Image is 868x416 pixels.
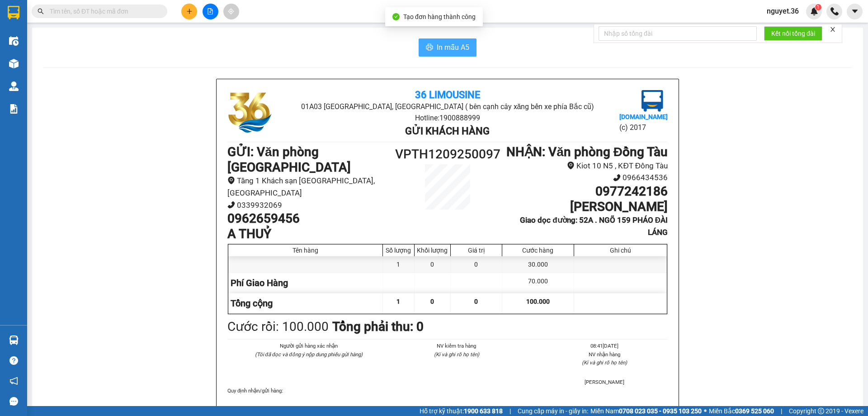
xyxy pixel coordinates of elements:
[619,407,702,415] strong: 0708 023 035 - 0935 103 250
[9,36,19,46] img: warehouse-icon
[518,406,588,416] span: Cung cấp máy in - giấy in:
[415,256,451,273] div: 0
[851,7,859,15] span: caret-down
[186,8,193,14] span: plus
[417,247,448,254] div: Khối lượng
[9,377,18,385] span: notification
[332,319,424,334] b: Tổng phải thu: 0
[227,177,235,184] span: environment
[506,144,668,159] b: NHẬN : Văn phòng Đồng Tàu
[542,350,668,359] li: NV nhận hàng
[9,59,19,68] img: warehouse-icon
[9,81,19,91] img: warehouse-icon
[434,351,479,358] i: (Kí và ghi rõ họ tên)
[231,247,380,254] div: Tên hàng
[227,226,392,242] h1: A THUỶ
[396,298,400,305] span: 1
[818,408,824,414] span: copyright
[567,162,575,169] span: environment
[619,113,668,120] b: [DOMAIN_NAME]
[735,407,774,415] strong: 0369 525 060
[227,387,668,395] div: Quy định nhận/gửi hàng :
[590,406,702,416] span: Miền Nam
[526,298,550,305] span: 100.000
[542,378,668,386] li: [PERSON_NAME]
[502,256,574,273] div: 30.000
[520,215,668,237] b: Giao dọc đường: 52A . NGÕ 159 PHÁO ĐÀI LÁNG
[228,8,234,14] span: aim
[231,298,273,309] span: Tổng cộng
[764,26,822,41] button: Kết nối tổng đài
[181,4,197,19] button: plus
[503,184,668,199] h1: 0977242186
[771,29,815,38] span: Kết nối tổng đài
[245,342,372,350] li: Người gửi hàng xác nhận
[509,406,511,416] span: |
[301,112,594,124] li: Hotline: 1900888999
[383,256,415,273] div: 1
[599,26,757,41] input: Nhập số tổng đài
[815,4,821,10] sup: 1
[474,298,478,305] span: 0
[255,351,363,358] i: (Tôi đã đọc và đồng ý nộp dung phiếu gửi hàng)
[430,298,434,305] span: 0
[830,26,836,33] span: close
[227,175,392,199] li: Tầng 1 Khách sạn [GEOGRAPHIC_DATA], [GEOGRAPHIC_DATA]
[392,13,400,20] span: check-circle
[542,342,668,350] li: 08:41[DATE]
[759,5,806,17] span: nguyet.36
[38,8,44,14] span: search
[9,356,18,365] span: question-circle
[9,397,18,406] span: message
[453,247,500,254] div: Giá trị
[419,38,476,57] button: printerIn mẫu A5
[227,144,351,175] b: GỬI : Văn phòng [GEOGRAPHIC_DATA]
[223,4,239,19] button: aim
[502,273,574,293] div: 70.000
[704,409,707,413] span: ⚪️
[451,256,502,273] div: 0
[613,174,621,182] span: phone
[847,4,863,19] button: caret-down
[503,172,668,184] li: 0966434536
[503,160,668,172] li: Kiot 10 N5 , KĐT Đồng Tàu
[420,406,503,416] span: Hỗ trợ kỹ thuật:
[393,342,519,350] li: NV kiểm tra hàng
[50,6,156,16] input: Tìm tên, số ĐT hoặc mã đơn
[582,359,627,366] i: (Kí và ghi rõ họ tên)
[426,43,433,52] span: printer
[227,90,273,135] img: logo.jpg
[503,199,668,215] h1: [PERSON_NAME]
[403,13,476,20] span: Tạo đơn hàng thành công
[642,90,663,112] img: logo.jpg
[227,201,235,209] span: phone
[576,247,665,254] div: Ghi chú
[9,335,19,345] img: warehouse-icon
[8,6,19,19] img: logo-vxr
[227,211,392,226] h1: 0962659456
[203,4,218,19] button: file-add
[437,42,469,53] span: In mẫu A5
[385,247,412,254] div: Số lượng
[9,104,19,114] img: solution-icon
[619,122,668,133] li: (c) 2017
[405,125,490,137] b: Gửi khách hàng
[464,407,503,415] strong: 1900 633 818
[415,89,480,100] b: 36 Limousine
[392,144,503,164] h1: VPTH1209250097
[227,317,329,337] div: Cước rồi : 100.000
[816,4,820,10] span: 1
[207,8,213,14] span: file-add
[781,406,782,416] span: |
[505,247,571,254] div: Cước hàng
[709,406,774,416] span: Miền Bắc
[301,101,594,112] li: 01A03 [GEOGRAPHIC_DATA], [GEOGRAPHIC_DATA] ( bên cạnh cây xăng bến xe phía Bắc cũ)
[227,199,392,211] li: 0339932069
[830,7,839,15] img: phone-icon
[810,7,818,15] img: icon-new-feature
[228,273,383,293] div: Phí Giao Hàng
